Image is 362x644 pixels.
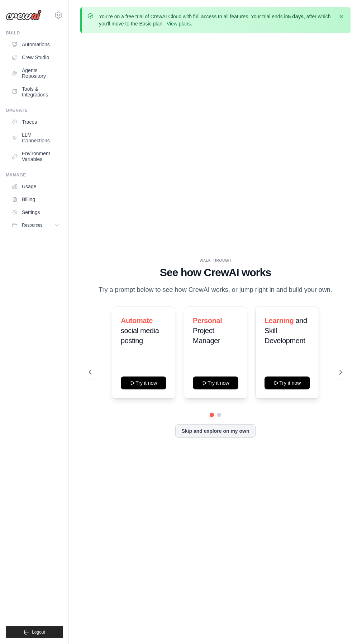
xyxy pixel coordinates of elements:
a: View plans [167,21,191,27]
a: Usage [9,181,63,192]
span: Automate [121,317,153,325]
a: Environment Variables [9,148,63,165]
span: social media posting [121,327,159,345]
p: You're on a free trial of CrewAI Cloud with full access to all features. Your trial ends in , aft... [99,13,333,27]
span: Logout [32,629,45,635]
strong: 5 days [288,14,304,19]
span: Learning [265,317,294,325]
a: Automations [9,39,63,50]
a: Agents Repository [9,65,63,82]
span: Project Manager [193,327,220,345]
div: Manage [6,172,63,178]
span: and Skill Development [265,317,307,345]
div: WALKTHROUGH [89,258,342,263]
span: Personal [193,317,222,325]
a: Crew Studio [9,52,63,63]
a: Tools & Integrations [9,83,63,100]
img: Logo [6,10,42,20]
div: Operate [6,108,63,113]
button: Try it now [121,377,166,389]
button: Logout [6,626,63,638]
button: Skip and explore on my own [175,424,255,438]
button: Try it now [265,377,310,389]
a: Traces [9,116,63,128]
button: Resources [9,219,63,231]
p: Try a prompt below to see how CrewAI works, or jump right in and build your own. [95,285,336,295]
span: Resources [22,222,42,228]
a: Billing [9,194,63,205]
div: Build [6,30,63,36]
a: Settings [9,207,63,218]
button: Try it now [193,377,238,389]
a: LLM Connections [9,129,63,146]
h1: See how CrewAI works [89,266,342,279]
